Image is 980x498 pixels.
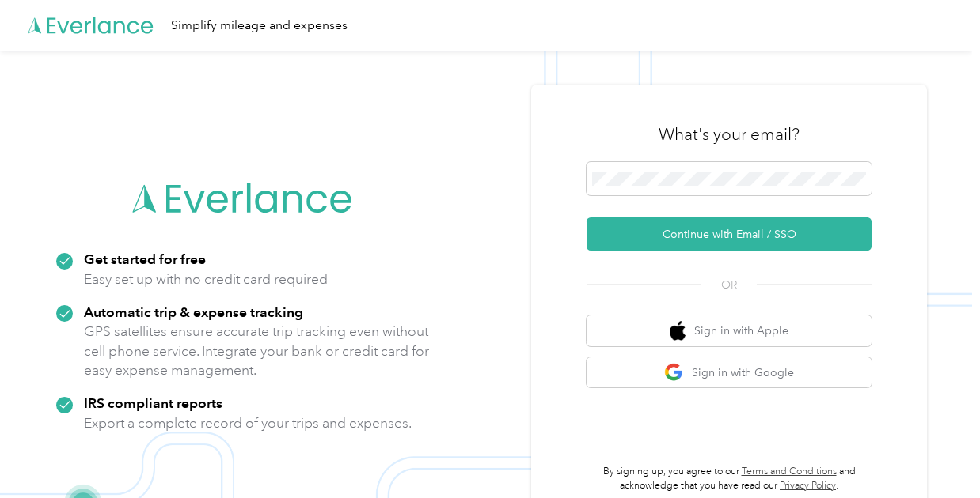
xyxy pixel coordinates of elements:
[587,315,872,346] button: apple logoSign in with Apple
[587,217,872,251] button: Continue with Email / SSO
[171,16,348,36] div: Simplify mileage and expenses
[84,413,412,433] p: Export a complete record of your trips and expenses.
[780,480,836,492] a: Privacy Policy
[84,251,206,267] strong: Get started for free
[664,363,684,383] img: google logo
[587,357,872,388] button: google logoSign in with Google
[84,394,222,411] strong: IRS compliant reports
[742,466,837,477] a: Terms and Conditions
[701,277,757,293] span: OR
[670,321,686,341] img: apple logo
[659,123,800,145] h3: What's your email?
[84,322,430,380] p: GPS satellites ensure accurate trip tracking even without cell phone service. Integrate your bank...
[84,304,303,320] strong: Automatic trip & expense tracking
[84,270,328,289] p: Easy set up with no credit card required
[891,409,980,498] iframe: Everlance-gr Chat Button Frame
[587,465,872,492] p: By signing up, you agree to our and acknowledge that you have read our .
